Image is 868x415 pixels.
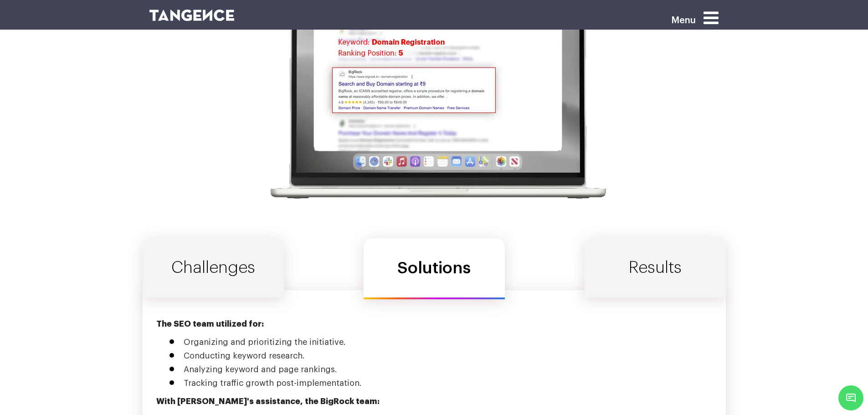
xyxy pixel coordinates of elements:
span: Chat Widget [838,385,863,410]
a: Results [585,238,726,297]
li: Analyzing keyword and page rankings. [184,365,712,374]
strong: The SEO team utilized for: [156,320,264,328]
li: Conducting keyword research. [184,351,712,360]
a: Challenges [143,238,284,297]
a: Solutions [364,238,505,299]
img: logo SVG [149,10,235,21]
li: Organizing and prioritizing the initiative. [184,338,712,347]
li: Tracking traffic growth post-implementation. [184,379,712,388]
strong: With [PERSON_NAME]'s assistance, the BigRock team: [156,397,380,405]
